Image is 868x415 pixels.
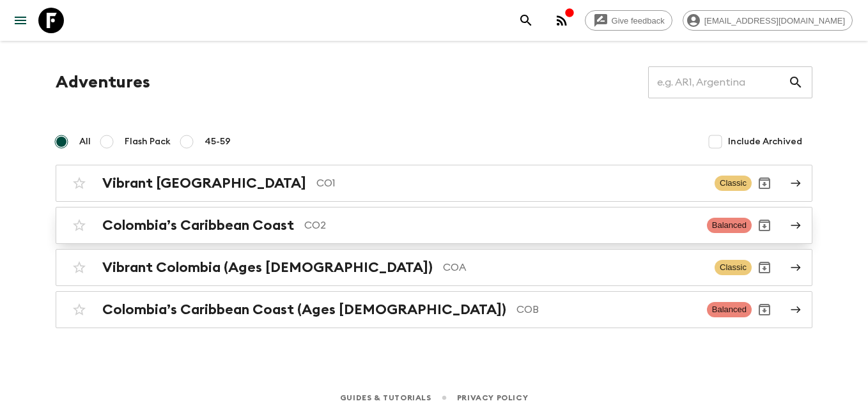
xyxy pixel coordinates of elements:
h2: Vibrant [GEOGRAPHIC_DATA] [102,175,306,192]
span: Include Archived [728,135,802,148]
button: search adventures [513,8,539,33]
a: Vibrant [GEOGRAPHIC_DATA]CO1ClassicArchive [56,165,812,202]
a: Privacy Policy [457,391,528,405]
button: Archive [752,297,777,322]
span: Balanced [707,218,752,233]
a: Vibrant Colombia (Ages [DEMOGRAPHIC_DATA])COAClassicArchive [56,249,812,286]
p: CO1 [316,176,704,191]
span: Classic [715,260,752,275]
button: Archive [752,170,777,196]
h2: Colombia’s Caribbean Coast (Ages [DEMOGRAPHIC_DATA]) [102,301,506,318]
button: menu [8,8,33,33]
h2: Vibrant Colombia (Ages [DEMOGRAPHIC_DATA]) [102,259,433,276]
h1: Adventures [56,70,150,95]
p: CO2 [304,218,697,233]
span: Give feedback [605,16,672,26]
input: e.g. AR1, Argentina [648,64,788,100]
span: All [79,135,91,148]
span: [EMAIL_ADDRESS][DOMAIN_NAME] [697,16,852,26]
button: Archive [752,255,777,280]
span: Flash Pack [125,135,171,148]
a: Colombia’s Caribbean Coast (Ages [DEMOGRAPHIC_DATA])COBBalancedArchive [56,291,812,328]
p: COA [443,260,704,275]
button: Archive [752,213,777,238]
a: Colombia’s Caribbean CoastCO2BalancedArchive [56,207,812,244]
p: COB [516,302,697,317]
span: Balanced [707,302,752,317]
a: Give feedback [585,10,672,31]
h2: Colombia’s Caribbean Coast [102,217,294,234]
a: Guides & Tutorials [340,391,431,405]
span: 45-59 [205,135,231,148]
div: [EMAIL_ADDRESS][DOMAIN_NAME] [683,10,853,31]
span: Classic [715,176,752,191]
